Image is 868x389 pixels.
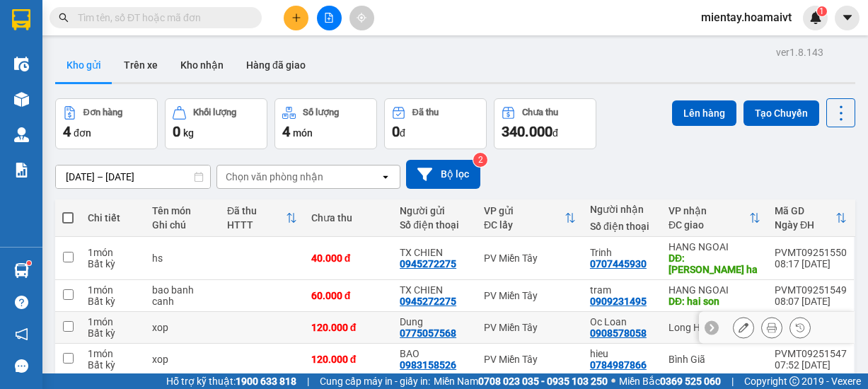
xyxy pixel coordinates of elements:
[14,127,29,142] img: warehouse-icon
[15,296,28,309] span: question-circle
[400,316,470,327] div: Dung
[669,205,749,216] div: VP nhận
[775,359,847,371] div: 07:52 [DATE]
[590,258,647,269] div: 0707445930
[400,284,470,296] div: TX CHIEN
[400,258,456,269] div: 0945272275
[776,45,823,60] div: ver 1.8.143
[357,13,366,23] span: aim
[502,123,552,140] span: 340.000
[590,327,647,339] div: 0908578058
[669,354,760,365] div: Bình Giã
[477,199,583,237] th: Toggle SortBy
[384,98,487,149] button: Đã thu0đ
[88,247,138,258] div: 1 món
[669,322,760,333] div: Long Hải
[169,48,235,82] button: Kho nhận
[590,221,654,232] div: Số điện thoại
[400,348,470,359] div: BAO
[809,11,822,24] img: icon-new-feature
[775,205,835,216] div: Mã GD
[12,9,30,30] img: logo-vxr
[590,348,654,359] div: hieu
[88,296,138,307] div: Bất kỳ
[320,373,430,389] span: Cung cấp máy in - giấy in:
[494,98,596,149] button: Chưa thu340.000đ
[311,322,386,333] div: 120.000 đ
[235,48,317,82] button: Hàng đã giao
[484,205,565,216] div: VP gửi
[552,127,558,139] span: đ
[88,327,138,339] div: Bất kỳ
[660,376,721,387] strong: 0369 525 060
[669,296,760,307] div: DĐ: hai son
[672,100,736,126] button: Lên hàng
[789,376,799,386] span: copyright
[400,205,470,216] div: Người gửi
[311,290,386,301] div: 60.000 đ
[775,219,835,231] div: Ngày ĐH
[63,123,71,140] span: 4
[590,247,654,258] div: Trinh
[173,123,180,140] span: 0
[733,317,754,338] div: Sửa đơn hàng
[152,205,213,216] div: Tên món
[227,219,286,231] div: HTTT
[226,170,323,184] div: Chọn văn phòng nhận
[400,247,470,258] div: TX CHIEN
[590,296,647,307] div: 0909231495
[690,8,803,26] span: mientay.hoamaivt
[775,258,847,269] div: 08:17 [DATE]
[669,284,760,296] div: HANG NGOAI
[590,359,647,371] div: 0784987866
[522,108,558,117] div: Chưa thu
[817,6,827,16] sup: 1
[193,108,236,117] div: Khối lượng
[56,166,210,188] input: Select a date range.
[835,6,860,30] button: caret-down
[274,98,377,149] button: Số lượng4món
[311,212,386,223] div: Chưa thu
[152,322,213,333] div: xop
[303,108,339,117] div: Số lượng
[484,322,576,333] div: PV Miền Tây
[311,252,386,264] div: 40.000 đ
[88,316,138,327] div: 1 món
[152,252,213,264] div: hs
[669,219,749,231] div: ĐC giao
[590,204,654,215] div: Người nhận
[590,316,654,327] div: Oc Loan
[55,48,112,82] button: Kho gửi
[380,171,391,182] svg: open
[236,376,296,387] strong: 1900 633 818
[74,127,91,139] span: đơn
[775,296,847,307] div: 08:07 [DATE]
[478,376,608,387] strong: 0708 023 035 - 0935 103 250
[324,13,334,23] span: file-add
[775,348,847,359] div: PVMT09251547
[183,127,194,139] span: kg
[291,13,301,23] span: plus
[484,219,565,231] div: ĐC lấy
[88,284,138,296] div: 1 món
[88,212,138,223] div: Chi tiết
[400,296,456,307] div: 0945272275
[311,354,386,365] div: 120.000 đ
[841,11,854,24] span: caret-down
[400,219,470,231] div: Số điện thoại
[55,98,158,149] button: Đơn hàng4đơn
[78,10,245,25] input: Tìm tên, số ĐT hoặc mã đơn
[284,6,308,30] button: plus
[307,373,309,389] span: |
[484,354,576,365] div: PV Miền Tây
[59,13,69,23] span: search
[619,373,721,389] span: Miền Bắc
[669,252,760,275] div: DĐ: cho ngoc ha
[166,373,296,389] span: Hỗ trợ kỹ thuật:
[661,199,768,237] th: Toggle SortBy
[731,373,734,389] span: |
[152,219,213,231] div: Ghi chú
[27,261,31,265] sup: 1
[768,199,854,237] th: Toggle SortBy
[611,378,615,384] span: ⚪️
